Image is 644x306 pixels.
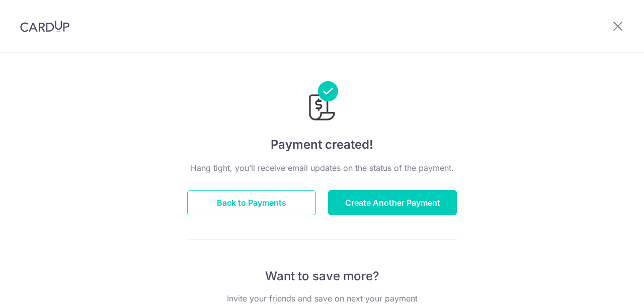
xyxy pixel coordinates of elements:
[187,292,457,304] p: Invite your friends and save on next your payment
[328,190,457,215] button: Create Another Payment
[187,162,457,174] p: Hang tight, you’ll receive email updates on the status of the payment.
[187,136,457,154] h4: Payment created!
[187,268,457,284] p: Want to save more?
[187,190,316,215] button: Back to Payments
[306,81,338,124] img: Payments
[20,20,69,32] img: CardUp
